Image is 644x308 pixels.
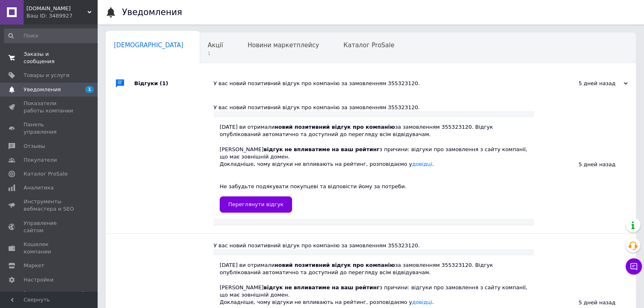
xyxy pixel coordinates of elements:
div: 5 дней назад [546,80,628,87]
b: новий позитивний відгук про компанію [275,262,395,268]
div: [PERSON_NAME] з причини: відгуки про замовлення з сайту компанії, що має зовнішній домен. [220,284,528,299]
div: Докладніше, чому відгуки не впливають на рейтинг, розповідаємо у . [220,299,528,306]
a: Переглянути відгук [220,196,292,213]
div: [PERSON_NAME] з причини: відгуки про замовлення з сайту компанії, що має зовнішній домен. [220,146,528,161]
span: Покупатели [24,156,57,164]
span: OGOROD.ORG.UA [26,5,87,12]
span: Кошелек компании [24,241,75,255]
span: 1 [208,51,223,57]
b: відгук не впливатиме на ваш рейтинг [264,284,380,290]
span: Настройки [24,276,53,284]
span: [DEMOGRAPHIC_DATA] [114,42,183,49]
div: 5 дней назад [534,96,636,233]
div: Докладніше, чому відгуки не впливають на рейтинг, розповідаємо у . [220,161,528,168]
span: Заказы и сообщения [24,51,75,65]
b: новий позитивний відгук про компанію [275,124,395,130]
div: Не забудьте подякувати покупцеві та відповісти йому за потреби. [220,183,528,190]
div: У вас новий позитивний відгук про компанію за замовленням 355323120. [214,80,546,87]
div: Ваш ID: 3489927 [26,12,98,20]
span: Управление сайтом [24,220,75,234]
span: Показатели работы компании [24,100,75,114]
div: Відгуки [134,71,214,96]
span: Каталог ProSale [343,42,394,49]
a: довідці [412,161,432,167]
span: Отзывы [24,143,45,150]
div: [DATE] ви отримали за замовленням 355323120. Відгук опублікований автоматично та доступний до пер... [220,123,528,213]
span: Переглянути відгук [228,201,284,207]
b: відгук не впливатиме на ваш рейтинг [264,146,380,152]
span: Новини маркетплейсу [247,42,319,49]
a: довідці [412,299,432,305]
h1: Уведомления [122,7,182,17]
div: У вас новий позитивний відгук про компанію за замовленням 355323120. [214,104,534,111]
span: (1) [160,80,168,86]
span: Инструменты вебмастера и SEO [24,198,75,213]
input: Поиск [4,29,100,43]
span: 1 [85,86,94,93]
span: Панель управления [24,121,75,136]
span: Каталог ProSale [24,170,68,178]
div: У вас новий позитивний відгук про компанію за замовленням 355323120. [214,242,534,249]
button: Чат с покупателем [626,258,642,275]
span: Акції [208,42,223,49]
span: Уведомления [24,86,61,93]
span: Аналитика [24,184,54,191]
span: Маркет [24,262,44,269]
span: Товары и услуги [24,72,70,79]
